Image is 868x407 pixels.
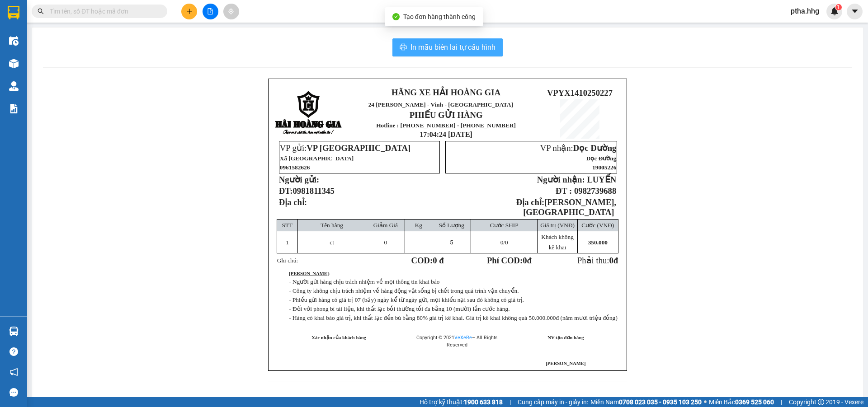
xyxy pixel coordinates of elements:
[574,186,616,196] span: 0982739688
[311,335,366,340] strong: Xác nhận của khách hàng
[392,13,400,20] span: check-circle
[781,397,782,407] span: |
[577,256,618,265] span: Phải thu:
[415,222,422,229] span: Kg
[487,256,532,265] strong: Phí COD: đ
[9,36,19,46] img: warehouse-icon
[50,6,156,16] input: Tìm tên, số ĐT hoặc mã đơn
[384,239,387,246] span: 0
[9,388,18,397] span: message
[835,4,842,10] sup: 1
[464,398,503,406] strong: 1900 633 818
[186,8,193,14] span: plus
[573,143,617,153] span: Dọc Đường
[392,38,503,56] button: printerIn mẫu biên lai tự cấu hình
[518,397,588,407] span: Cung cấp máy in - giấy in:
[228,8,234,14] span: aim
[420,131,472,138] span: 17:04:24 [DATE]
[709,397,774,407] span: Miền Bắc
[609,256,613,265] span: 0
[586,155,617,162] span: Dọc Đường
[368,101,514,108] span: 24 [PERSON_NAME] - Vinh - [GEOGRAPHIC_DATA]
[613,256,618,265] span: đ
[500,239,508,246] span: /0
[704,400,707,404] span: ⚪️
[537,175,585,184] strong: Người nhận:
[282,222,293,229] span: STT
[277,257,298,264] span: Ghi chú:
[289,305,509,312] span: - Đối với phong bì tài liệu, khi thất lạc bồi thường tối đa bằng 10 (mười) lần cước hàng.
[541,234,573,251] span: Khách không kê khai
[279,175,319,184] strong: Người gửi:
[516,197,544,207] strong: Địa chỉ:
[490,222,519,229] span: Cước SHIP
[523,256,527,265] span: 0
[181,4,197,19] button: plus
[851,7,859,15] span: caret-down
[373,222,398,229] span: Giảm Giá
[9,81,19,91] img: warehouse-icon
[500,239,504,246] span: 0
[410,110,483,120] strong: PHIẾU GỬI HÀNG
[556,186,572,196] strong: ĐT :
[289,296,524,303] span: - Phiếu gửi hàng có giá trị 07 (bảy) ngày kể từ ngày gửi, mọi khiếu nại sau đó không có giá trị.
[590,397,702,407] span: Miền Nam
[8,6,19,19] img: logo-vxr
[847,4,863,19] button: caret-down
[454,335,472,341] a: VeXeRe
[9,104,19,113] img: solution-icon
[735,398,774,406] strong: 0369 525 060
[540,143,617,153] span: VP nhận:
[547,335,584,340] strong: NV tạo đơn hàng
[523,197,616,217] strong: [PERSON_NAME],[GEOGRAPHIC_DATA]
[392,88,500,97] strong: HÃNG XE HẢI HOÀNG GIA
[279,186,335,196] strong: ĐT:
[279,197,307,207] span: Địa chỉ:
[307,143,410,153] span: VP [GEOGRAPHIC_DATA]
[547,88,613,98] span: VPYX1410250227
[9,59,19,68] img: warehouse-icon
[509,397,511,407] span: |
[289,314,618,321] span: - Hàng có khai báo giá trị, khi thất lạc đền bù bằng 80% giá trị kê khai. Giá trị kê khai không q...
[783,5,826,17] span: ptha.hhg
[289,278,439,285] span: - Người gửi hàng chịu trách nhiệm về mọi thông tin khai báo
[450,239,453,246] span: 5
[433,256,443,265] span: 0 đ
[592,164,616,171] span: 19005226
[289,271,330,276] span: :
[403,13,476,20] span: Tạo đơn hàng thành công
[293,186,335,196] span: 0981811345
[400,43,407,52] span: printer
[410,42,495,53] span: In mẫu biên lai tự cấu hình
[38,8,44,14] span: search
[439,222,464,229] span: Số Lượng
[330,239,334,246] span: ct
[416,335,498,348] span: Copyright © 2021 – All Rights Reserved
[280,143,410,153] span: VP gửi:
[289,287,519,294] span: - Công ty không chịu trách nhiệm về hàng động vật sống bị chết trong quá trình vận chuyển.
[830,7,839,15] img: icon-new-feature
[9,347,18,356] span: question-circle
[280,164,310,171] span: 0961582626
[546,361,585,366] span: [PERSON_NAME]
[588,239,608,246] span: 350.000
[376,122,516,129] strong: Hotline : [PHONE_NUMBER] - [PHONE_NUMBER]
[321,222,343,229] span: Tên hàng
[286,239,289,246] span: 1
[581,222,614,229] span: Cước (VNĐ)
[587,175,616,184] span: LUYẾN
[207,8,213,14] span: file-add
[411,256,444,265] strong: COD:
[203,4,218,19] button: file-add
[837,4,840,10] span: 1
[619,398,702,406] strong: 0708 023 035 - 0935 103 250
[818,399,824,405] span: copyright
[9,368,18,376] span: notification
[289,271,329,276] strong: [PERSON_NAME]
[540,222,575,229] span: Giá trị (VNĐ)
[275,91,343,136] img: logo
[280,155,354,162] span: Xã [GEOGRAPHIC_DATA]
[223,4,239,19] button: aim
[420,397,503,407] span: Hỗ trợ kỹ thuật:
[9,327,19,336] img: warehouse-icon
